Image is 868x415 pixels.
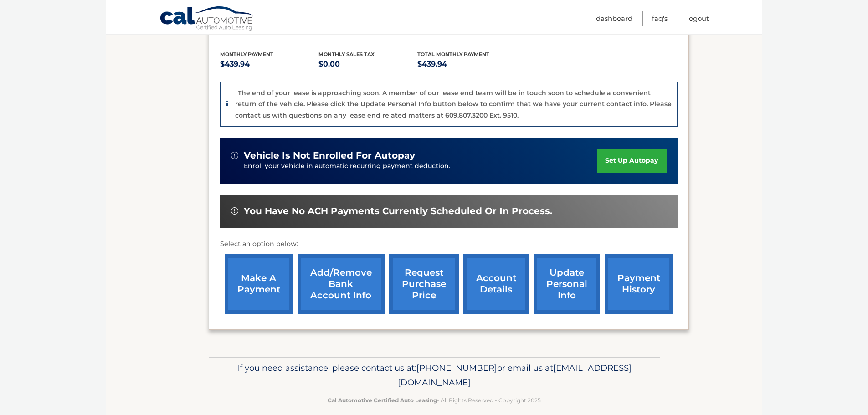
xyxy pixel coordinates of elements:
[215,395,654,405] p: - All Rights Reserved - Copyright 2025
[220,51,273,57] span: Monthly Payment
[416,363,497,373] span: [PHONE_NUMBER]
[235,89,672,119] p: The end of your lease is approaching soon. A member of our lease end team will be in touch soon t...
[220,239,678,250] p: Select an option below:
[159,6,255,32] a: Cal Automotive
[318,51,375,57] span: Monthly sales Tax
[652,11,668,26] a: FAQ's
[318,58,417,71] p: $0.00
[596,11,632,26] a: Dashboard
[687,11,709,26] a: Logout
[225,254,293,314] a: make a payment
[231,207,238,215] img: alert-white.svg
[220,58,319,71] p: $439.94
[417,58,516,71] p: $439.94
[244,161,597,171] p: Enroll your vehicle in automatic recurring payment deduction.
[463,254,529,314] a: account details
[215,361,654,390] p: If you need assistance, please contact us at: or email us at
[231,152,238,159] img: alert-white.svg
[298,254,385,314] a: Add/Remove bank account info
[328,397,437,404] strong: Cal Automotive Certified Auto Leasing
[244,150,415,161] span: vehicle is not enrolled for autopay
[534,254,600,314] a: update personal info
[605,254,673,314] a: payment history
[389,254,459,314] a: request purchase price
[417,51,489,57] span: Total Monthly Payment
[244,205,552,217] span: You have no ACH payments currently scheduled or in process.
[597,149,666,173] a: set up autopay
